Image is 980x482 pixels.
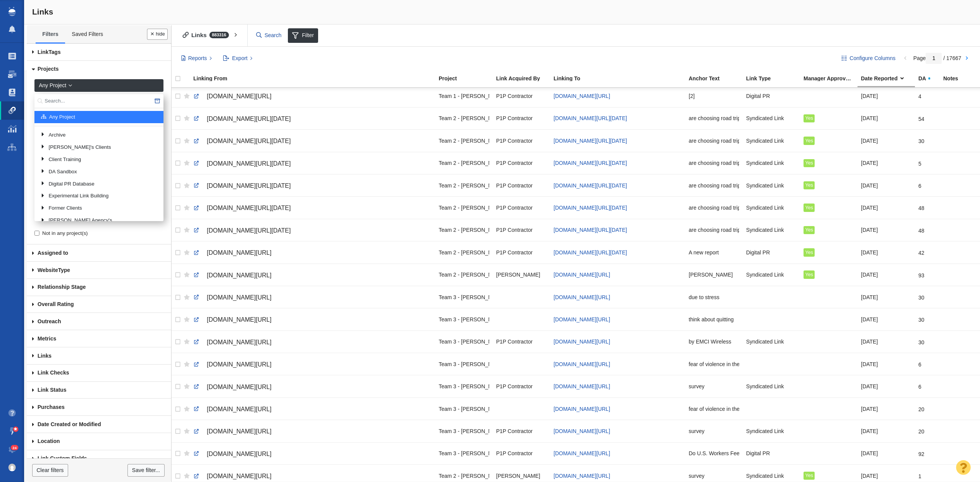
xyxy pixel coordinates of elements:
a: Experimental Link Building [38,191,159,202]
button: Done [147,29,168,40]
a: Link Acquired By [496,76,553,82]
span: Configure Columns [849,54,895,62]
td: Syndicated Link [743,130,800,152]
a: [DOMAIN_NAME][URL] [554,406,610,412]
a: [DOMAIN_NAME][URL] [193,448,432,461]
span: [DOMAIN_NAME][URL] [207,384,271,390]
div: Team 3 - [PERSON_NAME] | Summer | [PERSON_NAME]\EMCI Wireless\EMCI Wireless - Digital PR - Do U.S... [439,289,489,305]
a: [DOMAIN_NAME][URL][DATE] [554,115,627,121]
a: [DOMAIN_NAME][URL][DATE] [554,227,627,233]
td: P1P Contractor [493,241,550,264]
a: [DOMAIN_NAME][URL] [554,428,610,434]
div: Manager Approved Link? [804,76,860,81]
span: Syndicated Link [746,204,784,211]
td: Syndicated Link [743,107,800,129]
div: Team 2 - [PERSON_NAME] | [PERSON_NAME] | [PERSON_NAME]\Retrospec\Retrospec - Digital PR - [DATE] ... [439,132,489,149]
td: Syndicated Link [743,152,800,174]
a: [DOMAIN_NAME][URL] [554,383,610,389]
div: [2] [689,88,739,104]
td: Yes [800,107,857,129]
a: [DOMAIN_NAME][URL] [554,294,610,300]
td: Syndicated Link [743,174,800,196]
span: [DOMAIN_NAME][URL] [554,316,610,322]
td: P1P Contractor [493,130,550,152]
a: [DOMAIN_NAME][URL] [554,93,610,99]
span: Syndicated Link [746,160,784,166]
div: Team 2 - [PERSON_NAME] | [PERSON_NAME] | [PERSON_NAME]\Retrospec\Retrospec - Digital PR - [DATE] ... [439,110,489,127]
div: Team 2 - [PERSON_NAME] | [PERSON_NAME] | [PERSON_NAME]\Retrospec\Retrospec - Digital PR - [DATE] ... [439,155,489,171]
td: Syndicated Link [743,264,800,286]
div: Project [439,76,495,81]
div: 1 [918,467,921,480]
a: Any Project [36,111,154,123]
div: 30 [918,334,924,346]
a: Link Status [27,382,171,399]
span: [DOMAIN_NAME][URL] [207,406,271,412]
div: Link Acquired By [496,76,553,81]
a: Tags [27,44,171,61]
a: Metrics [27,330,171,347]
div: [PERSON_NAME] [689,267,739,283]
div: 30 [918,132,924,145]
a: Manager Approved Link? [804,76,860,82]
span: [DOMAIN_NAME][URL][DATE] [207,138,291,144]
td: P1P Contractor [493,107,550,129]
span: [DOMAIN_NAME][URL][DATE] [207,160,291,167]
span: Yes [805,205,813,210]
span: [DOMAIN_NAME][URL] [207,93,271,99]
span: P1P Contractor [496,249,532,256]
span: Website [38,267,58,273]
span: P1P Contractor [496,137,532,144]
span: Digital PR [746,450,770,457]
a: Links [27,347,171,365]
span: P1P Contractor [496,204,532,211]
a: Location [27,433,171,450]
span: [DOMAIN_NAME][URL][DATE] [207,182,291,189]
div: 93 [918,267,924,279]
div: Team 1 - [PERSON_NAME] | [PERSON_NAME] | [PERSON_NAME]\Octane Seating\Octane Seating - Digital PR... [439,88,489,104]
span: Syndicated Link [746,115,784,122]
span: P1P Contractor [496,182,532,189]
div: 6 [918,356,921,368]
td: P1P Contractor [493,375,550,397]
div: [DATE] [861,334,911,350]
span: P1P Contractor [496,160,532,166]
div: Anchor Text [689,76,745,81]
div: [DATE] [861,155,911,171]
div: 5 [918,155,921,167]
div: are choosing road trips over flights [689,222,739,238]
div: Team 3 - [PERSON_NAME] | Summer | [PERSON_NAME]\EMCI Wireless\EMCI Wireless - Digital PR - Do U.S... [439,356,489,372]
a: [DOMAIN_NAME][URL][DATE] [193,135,432,148]
span: [DOMAIN_NAME][URL][DATE] [207,227,291,234]
div: Team 2 - [PERSON_NAME] | [PERSON_NAME] | [PERSON_NAME]\Retrospec\Retrospec - Digital PR - [DATE] ... [439,177,489,194]
span: P1P Contractor [496,428,532,435]
a: [DOMAIN_NAME][URL][DATE] [554,138,627,144]
span: Syndicated Link [746,338,784,345]
td: Syndicated Link [743,197,800,219]
td: P1P Contractor [493,197,550,219]
a: [DOMAIN_NAME][URL] [193,336,432,349]
div: survey [689,423,739,439]
div: [DATE] [861,177,911,194]
input: Search... [34,94,163,108]
td: Digital PR [743,85,800,107]
td: P1P Contractor [493,174,550,196]
img: buzzstream_logo_iconsimple.png [8,7,15,16]
div: survey [689,378,739,394]
div: 4 [918,88,921,100]
div: [DATE] [861,88,911,104]
td: Yes [800,219,857,241]
span: Digital PR [746,93,770,99]
span: Yes [805,160,813,166]
a: [DOMAIN_NAME][URL] [554,339,610,345]
td: P1P Contractor [493,85,550,107]
a: [DOMAIN_NAME][URL] [193,246,432,259]
a: [DOMAIN_NAME][URL] [554,473,610,479]
div: A new report [689,244,739,261]
a: Type [27,262,171,279]
a: Archive [38,129,159,141]
a: Anchor Text [689,76,745,82]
